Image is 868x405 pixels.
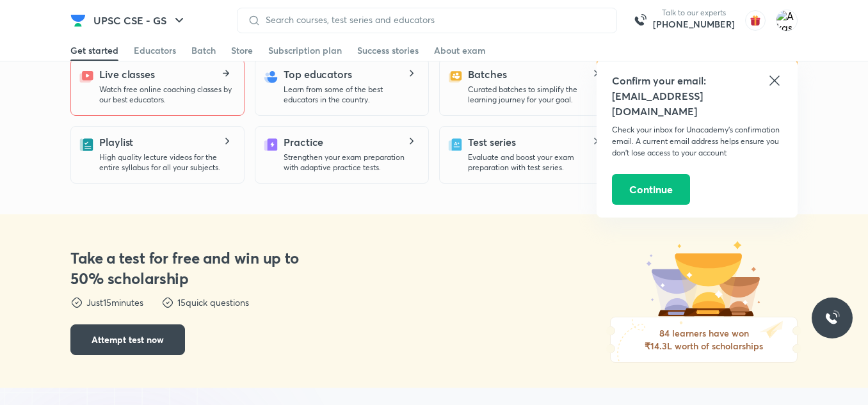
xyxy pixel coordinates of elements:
img: Akash Rao [776,10,798,31]
span: Attempt test now [92,333,164,346]
a: Get started [70,40,118,61]
p: Check your inbox for Unacademy’s confirmation email. A current email address helps ensure you don... [612,124,782,159]
a: Subscription plan [268,40,342,61]
button: UPSC CSE - GS [86,8,195,33]
h5: [EMAIL_ADDRESS][DOMAIN_NAME] [612,88,782,119]
a: Success stories [357,40,419,61]
p: 15 quick questions [177,296,249,309]
div: Success stories [357,44,419,57]
div: About exam [434,44,486,57]
p: Strengthen your exam preparation with adaptive practice tests. [284,152,418,173]
h5: Playlist [99,134,133,150]
h6: ₹14.3L worth of scholarships [638,340,769,353]
button: Attempt test now [70,324,185,355]
h5: Test series [468,134,516,150]
a: [PHONE_NUMBER] [653,18,735,31]
button: Continue [612,174,690,205]
p: Learn from some of the best educators in the country. [284,84,418,105]
a: Educators [134,40,176,61]
a: Batch [191,40,216,61]
h5: Batches [468,67,506,82]
img: dst-points [70,296,83,309]
p: Talk to our experts [653,8,735,18]
a: Store [231,40,253,61]
p: Just 15 minutes [86,296,143,309]
h3: Take a test for free and win up to 50% scholarship [70,248,310,289]
div: Subscription plan [268,44,342,57]
h5: Practice [284,134,323,150]
p: Watch free online coaching classes by our best educators. [99,84,234,105]
div: Educators [134,44,176,57]
img: call-us [627,8,653,33]
input: Search courses, test series and educators [261,15,606,25]
div: Store [231,44,253,57]
h5: Top educators [284,67,352,82]
div: Get started [70,44,118,57]
img: dst-points [161,296,174,309]
img: Company Logo [70,13,86,28]
a: About exam [434,40,486,61]
div: Batch [191,44,216,57]
img: avatar [745,10,766,31]
p: High quality lecture videos for the entire syllabus for all your subjects. [99,152,234,173]
p: Evaluate and boost your exam preparation with test series. [468,152,602,173]
p: Curated batches to simplify the learning journey for your goal. [468,84,602,105]
h5: Confirm your email: [612,73,782,88]
h5: Live classes [99,67,155,82]
img: dst-trophy [643,239,765,317]
img: ttu [824,310,840,326]
h6: 84 learners have won [638,327,769,340]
